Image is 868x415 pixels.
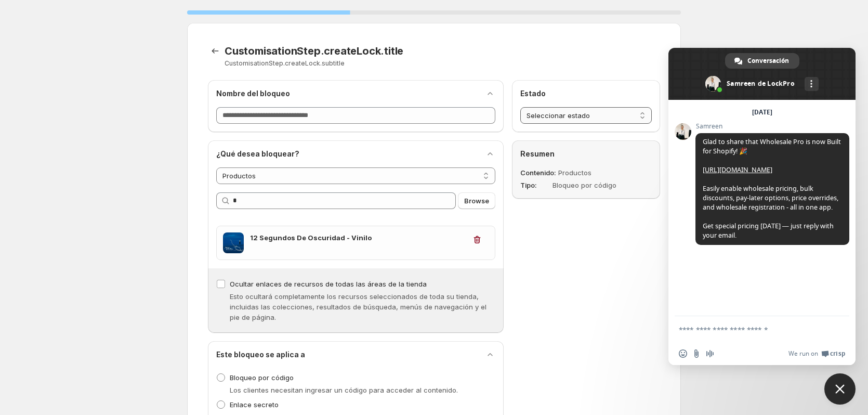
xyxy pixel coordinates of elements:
span: Samreen [695,123,849,130]
h2: Este bloqueo se aplica a [216,349,305,360]
h2: Nombre del bloqueo [216,88,290,99]
span: Enlace secreto [230,400,279,409]
span: Glad to share that Wholesale Pro is now Built for Shopify! 🎉 Easily enable wholesale pricing, bul... [703,137,841,240]
textarea: Escribe aquí tu mensaje... [679,325,822,334]
div: Conversación [725,53,799,69]
dd: Bloqueo por código [553,180,625,190]
span: Browse [464,196,489,206]
dt: Tipo : [520,180,550,190]
a: [URL][DOMAIN_NAME] [703,165,772,174]
dd: Productos [558,167,630,178]
span: Crisp [830,349,845,358]
span: Ocultar enlaces de recursos de todas las áreas de la tienda [230,280,427,288]
span: Bloqueo por código [230,373,294,382]
a: We run onCrisp [788,349,845,358]
h2: ¿Qué desea bloquear? [216,149,299,159]
p: CustomisationStep.createLock.subtitle [225,59,530,68]
div: Más canales [805,77,819,91]
dt: Contenido : [520,167,556,178]
h2: Resumen [520,149,652,159]
div: Close chat [824,373,856,405]
span: Insertar un emoji [679,349,687,358]
span: Esto ocultará completamente los recursos seleccionados de toda su tienda, incluidas las coleccion... [230,292,486,321]
span: We run on [788,349,818,358]
button: Browse [458,192,495,209]
span: CustomisationStep.createLock.title [225,45,403,57]
h2: Estado [520,88,652,99]
div: [DATE] [752,109,772,115]
h3: 12 Segundos De Oscuridad - Vinilo [250,232,466,243]
span: Conversación [747,53,789,69]
button: CustomisationStep.backToTemplates [208,44,222,58]
span: Los clientes necesitan ingresar un código para acceder al contenido. [230,386,458,394]
span: Grabar mensaje de audio [706,349,714,358]
span: Enviar un archivo [692,349,701,358]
